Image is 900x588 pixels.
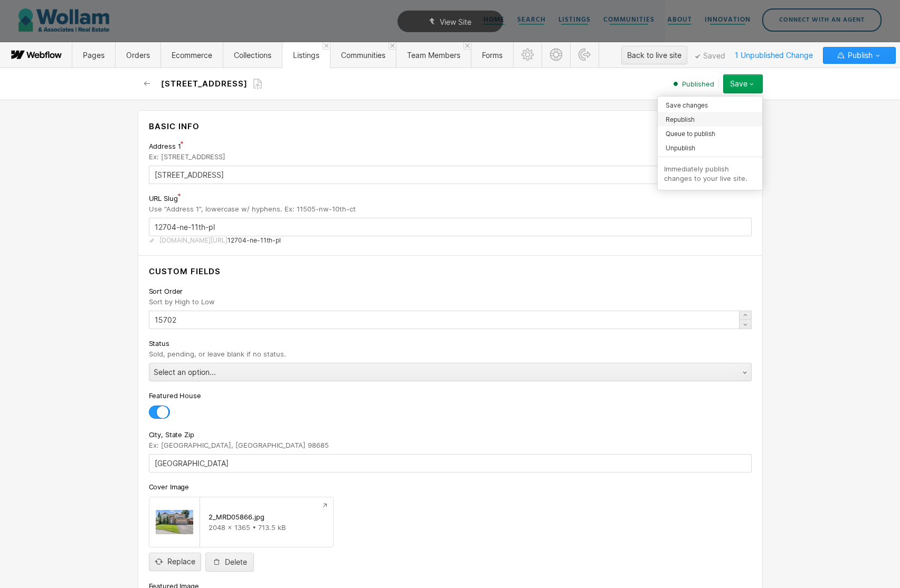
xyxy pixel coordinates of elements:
[823,47,896,64] button: Publish
[209,523,325,532] div: 2048 x 1365 • 713.5 kB
[172,51,212,60] span: Ecommerce
[149,141,181,151] span: Address 1
[463,42,471,50] a: Close 'Team Members' tab
[482,51,503,60] span: Forms
[234,51,271,60] span: Collections
[149,350,286,358] span: Sold, pending, or leave blank if no status.
[316,497,333,514] a: Preview file
[205,553,254,572] button: Delete
[225,558,247,566] div: Delete
[293,51,319,60] span: Listings
[341,51,385,60] span: Communities
[149,482,190,491] span: Cover Image
[149,430,194,439] span: City, State Zip
[323,42,330,50] a: Close 'Listings' tab
[695,54,725,59] span: Saved
[149,152,225,161] span: Ex: [STREET_ADDRESS]
[149,286,183,296] span: Sort Order
[228,236,281,245] span: 12704-ne-11th-pl
[149,339,169,348] span: Status
[666,143,695,153] span: Unpublish
[149,121,752,132] h4: Basic info
[730,47,818,63] span: 1 Unpublished Change
[149,205,356,213] span: Use "Address 1", lowercase w/ hyphens. Ex: 11505-nw-10th-ct
[666,129,715,139] span: Queue to publish
[149,266,752,277] h4: Custom fields
[149,194,178,203] span: URL Slug
[440,17,471,26] span: View Site
[149,391,201,400] span: Featured House
[627,47,681,63] div: Back to live site
[83,51,105,60] span: Pages
[156,504,193,541] img: 68828780433fb40a34021b51_2_MRD05866-p-130x130q80.jpg
[126,51,150,60] span: Orders
[149,297,215,306] span: Sort by High to Low
[161,79,248,89] h2: [STREET_ADDRESS]
[846,47,873,63] span: Publish
[407,51,460,60] span: Team Members
[666,100,708,110] span: Save changes
[666,114,695,124] span: Republish
[621,46,687,64] button: Back to live site
[149,364,730,381] div: Select an option...
[209,513,264,521] div: 2_MRD05866.jpg
[389,42,396,50] a: Close 'Communities' tab
[159,236,228,245] span: [DOMAIN_NAME][URL]
[149,441,329,449] span: Ex: [GEOGRAPHIC_DATA], [GEOGRAPHIC_DATA] 98685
